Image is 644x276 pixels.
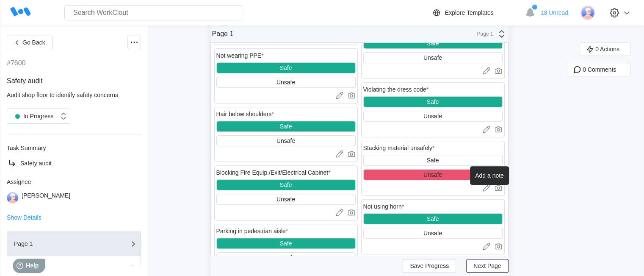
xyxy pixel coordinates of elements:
[22,39,45,45] span: Go Back
[276,137,295,144] div: Unsafe
[216,228,288,234] div: Parking in pedestrian aisle
[595,46,619,52] span: 0 Actions
[541,9,568,16] span: 18 Unread
[7,36,53,49] button: Go Back
[7,77,43,84] span: Safety audit
[7,158,141,168] a: Safety audit
[423,230,442,237] div: Unsafe
[276,254,295,261] div: Unsafe
[580,42,630,56] button: 0 Actions
[567,63,630,76] button: 0 Comments
[583,67,616,72] span: 0 Comments
[431,8,521,18] a: Explore Templates
[7,215,41,220] button: Show Details
[280,181,292,188] div: Safe
[427,157,439,164] div: Safe
[7,231,141,256] button: Page 1
[276,79,295,86] div: Unsafe
[276,196,295,203] div: Unsafe
[410,263,449,269] span: Save Progress
[580,6,595,20] img: user-3.png
[7,192,18,204] img: user-3.png
[423,113,442,120] div: Unsafe
[212,30,234,38] div: Page 1
[363,203,404,210] div: Not using horn
[7,178,141,185] div: Assignee
[216,169,331,176] div: Blocking Fire Equip./Exit/Electrical Cabinet
[11,110,54,122] div: In Progress
[20,160,52,167] span: Safety audit
[7,92,141,98] div: Audit shop floor to identify safety concerns
[445,9,494,16] div: Explore Templates
[473,263,501,269] span: Next Page
[423,171,442,178] div: Unsafe
[427,215,439,222] div: Safe
[363,86,429,93] div: Violating the dress code
[216,111,274,117] div: Hair below shoulders
[64,5,242,20] input: Search WorkClout
[216,52,264,59] div: Not wearing PPE
[427,40,439,47] div: Safe
[427,98,439,105] div: Safe
[22,192,70,204] div: [PERSON_NAME]
[466,259,508,273] button: Next Page
[472,31,493,37] div: Page 1
[7,145,141,151] div: Task Summary
[280,123,292,130] div: Safe
[7,59,26,67] div: #7600
[470,166,509,185] div: Add a note
[280,240,292,247] div: Safe
[280,64,292,71] div: Safe
[363,145,435,151] div: Stacking material unsafely
[403,259,456,273] button: Save Progress
[423,54,442,61] div: Unsafe
[14,241,99,247] div: Page 1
